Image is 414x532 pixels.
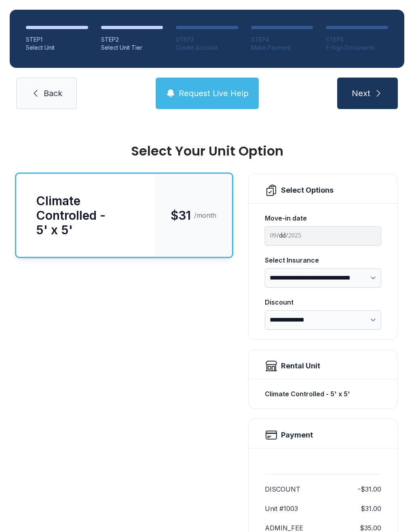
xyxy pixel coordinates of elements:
[265,226,381,246] input: Move-in date
[361,504,381,513] dd: $31.00
[251,44,313,52] div: Make Payment
[251,36,313,44] div: STEP 4
[358,484,381,494] dd: -$31.00
[171,208,191,223] span: $31
[101,36,163,44] div: STEP 2
[179,88,249,99] span: Request Live Help
[265,268,381,288] select: Select Insurance
[265,297,381,307] div: Discount
[36,193,135,237] div: Climate Controlled - 5' x 5'
[265,310,381,330] select: Discount
[265,386,381,402] div: Climate Controlled - 5' x 5'
[326,44,388,52] div: E-Sign Documents
[265,255,381,265] div: Select Insurance
[265,504,298,513] dt: Unit #1003
[26,36,88,44] div: STEP 1
[352,88,370,99] span: Next
[44,88,62,99] span: Back
[281,360,320,372] div: Rental Unit
[194,210,216,220] span: /month
[176,36,238,44] div: STEP 3
[281,185,334,196] div: Select Options
[326,36,388,44] div: STEP 5
[265,213,381,223] div: Move-in date
[281,429,313,441] h2: Payment
[26,44,88,52] div: Select Unit
[101,44,163,52] div: Select Unit Tier
[176,44,238,52] div: Create Account
[16,145,398,158] div: Select Your Unit Option
[265,484,300,494] dt: DISCOUNT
